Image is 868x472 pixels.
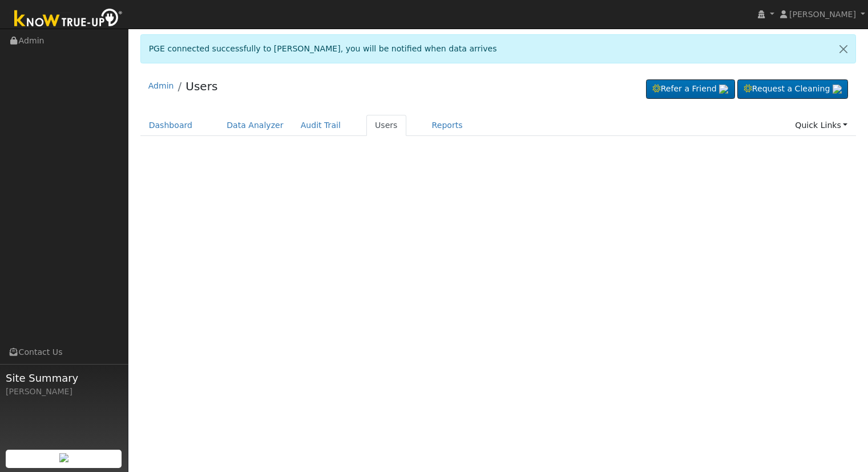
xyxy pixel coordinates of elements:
a: Quick Links [786,115,856,136]
img: Know True-Up [9,6,128,32]
div: PGE connected successfully to [PERSON_NAME], you will be notified when data arrives [140,34,857,63]
a: Users [366,115,406,136]
a: Dashboard [140,115,201,136]
a: Users [185,79,217,93]
span: Site Summary [6,370,122,386]
a: Request a Cleaning [737,79,848,99]
img: retrieve [833,85,842,94]
a: Audit Trail [292,115,349,136]
div: [PERSON_NAME] [6,386,122,398]
a: Close [831,35,855,63]
img: retrieve [59,453,68,462]
a: Refer a Friend [646,79,735,99]
span: [PERSON_NAME] [789,10,856,19]
img: retrieve [719,85,728,94]
a: Admin [148,81,174,90]
a: Data Analyzer [218,115,292,136]
a: Reports [423,115,471,136]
